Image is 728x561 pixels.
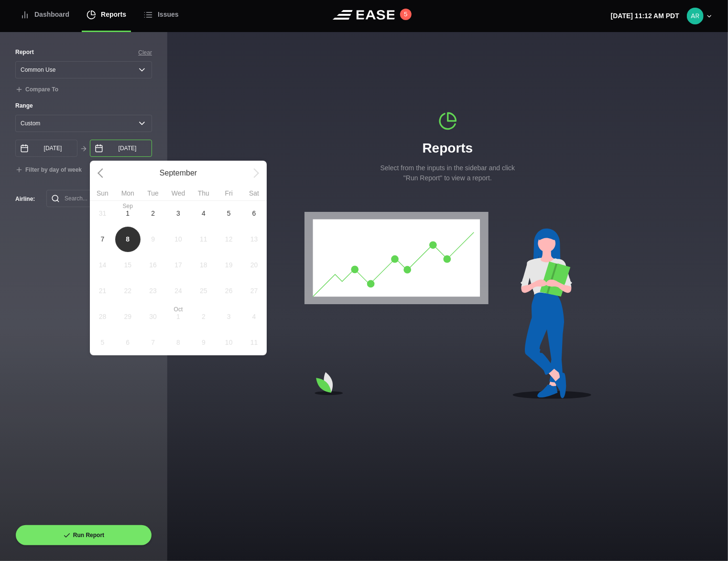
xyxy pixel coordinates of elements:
[15,48,34,56] label: Report
[611,11,679,21] p: [DATE] 11:12 AM PDT
[15,101,152,110] label: Range
[141,190,166,197] span: Tue
[227,209,231,219] span: 5
[166,190,191,197] span: Wed
[376,138,520,158] h1: Reports
[216,190,241,197] span: Fri
[376,111,520,183] div: Reports
[151,209,155,219] span: 2
[15,525,152,546] button: Run Report
[138,48,152,57] button: Clear
[15,140,77,157] input: mm/dd/yyyy
[15,195,31,203] label: Airline :
[400,9,412,20] button: 5
[90,140,152,157] input: mm/dd/yyyy
[15,86,58,94] button: Compare To
[115,167,241,179] span: September
[46,190,152,207] input: Search...
[191,190,216,197] span: Thu
[176,209,180,219] span: 3
[202,209,206,219] span: 4
[241,190,267,197] span: Sat
[687,8,704,24] img: a24b13ddc5ef85e700be98281bdfe638
[126,209,130,219] span: 1
[101,234,105,244] span: 7
[252,209,256,219] span: 6
[15,166,82,174] button: Filter by day of week
[115,190,141,197] span: Mon
[90,190,115,197] span: Sun
[115,203,141,209] span: Sep
[376,163,520,183] p: Select from the inputs in the sidebar and click "Run Report" to view a report.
